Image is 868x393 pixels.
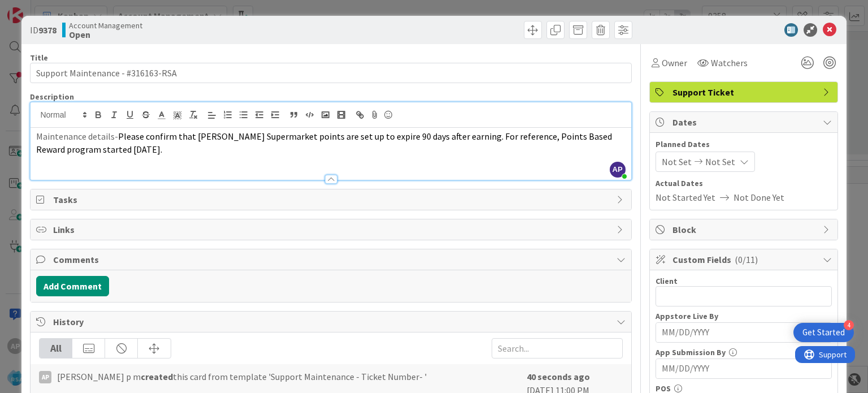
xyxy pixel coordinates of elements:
[492,338,623,359] input: Search...
[69,30,142,39] b: Open
[36,130,625,156] p: Maintenance details-
[30,63,631,83] input: type card name here...
[656,191,715,204] span: Not Started Yet
[656,385,832,392] div: POS
[672,253,817,266] span: Custom Fields
[69,21,142,30] span: Account Management
[39,371,51,383] div: Ap
[53,223,610,236] span: Links
[53,315,610,329] span: History
[38,24,57,36] b: 9378
[57,370,427,383] span: [PERSON_NAME] p m this card from template 'Support Maintenance - Ticket Number- '
[610,162,626,178] span: AP
[53,253,610,266] span: Comments
[711,56,748,70] span: Watchers
[735,254,758,265] span: ( 0/11 )
[802,327,845,338] div: Get Started
[662,155,692,169] span: Not Set
[36,276,109,296] button: Add Comment
[656,348,832,356] div: App Submission By
[656,276,678,286] label: Client
[844,320,854,330] div: 4
[662,56,687,70] span: Owner
[141,371,173,382] b: created
[662,323,826,342] input: MM/DD/YYYY
[30,92,74,102] span: Description
[793,323,854,342] div: Open Get Started checklist, remaining modules: 4
[30,53,48,63] label: Title
[24,2,51,15] span: Support
[672,115,817,129] span: Dates
[40,339,72,358] div: All
[672,85,817,99] span: Support Ticket
[30,23,57,37] span: ID
[672,223,817,236] span: Block
[36,131,614,155] span: Please confirm that [PERSON_NAME] Supermarket points are set up to expire 90 days after earning. ...
[527,371,590,382] b: 40 seconds ago
[656,139,832,150] span: Planned Dates
[656,312,832,320] div: Appstore Live By
[53,193,610,206] span: Tasks
[656,178,832,189] span: Actual Dates
[705,155,735,169] span: Not Set
[734,191,784,204] span: Not Done Yet
[662,359,826,378] input: MM/DD/YYYY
